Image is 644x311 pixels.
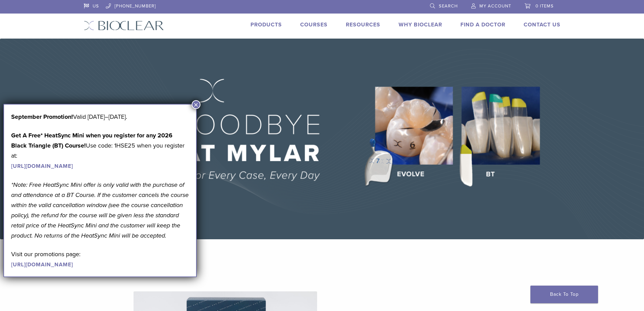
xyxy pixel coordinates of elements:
[11,132,172,149] strong: Get A Free* HeatSync Mini when you register for any 2026 Black Triangle (BT) Course!
[11,112,189,122] p: Valid [DATE]–[DATE].
[192,100,200,109] button: Close
[346,21,380,28] a: Resources
[460,21,505,28] a: Find A Doctor
[251,21,282,28] a: Products
[535,3,554,9] span: 0 items
[300,21,328,28] a: Courses
[524,21,560,28] a: Contact Us
[11,163,73,170] a: [URL][DOMAIN_NAME]
[479,3,511,9] span: My Account
[439,3,458,9] span: Search
[11,249,189,269] p: Visit our promotions page:
[11,113,73,120] strong: September Promotion!
[84,21,164,30] img: Bioclear
[11,181,189,239] em: *Note: Free HeatSync Mini offer is only valid with the purchase of and attendance at a BT Course....
[530,286,598,303] a: Back To Top
[11,130,189,171] p: Use code: 1HSE25 when you register at:
[399,21,442,28] a: Why Bioclear
[11,261,73,268] a: [URL][DOMAIN_NAME]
